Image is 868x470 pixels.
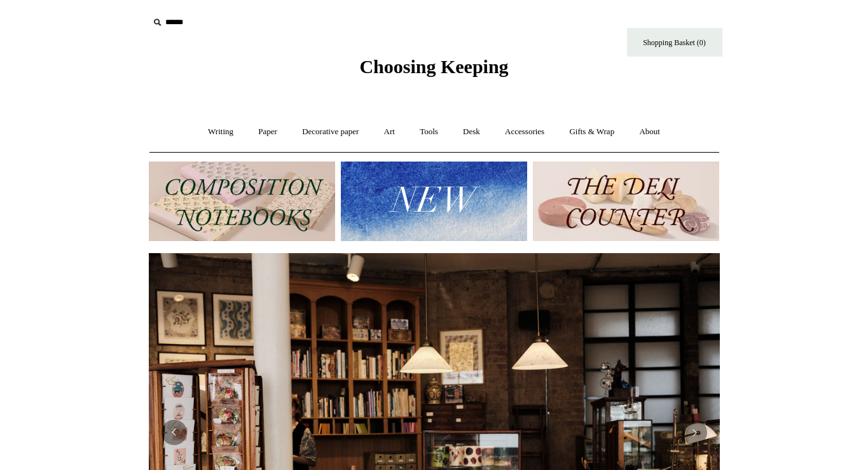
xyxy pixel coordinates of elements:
[196,115,245,149] a: Writing
[533,162,719,241] img: The Deli Counter
[628,115,672,149] a: About
[493,115,556,149] a: Accessories
[408,115,450,149] a: Tools
[341,162,527,241] img: New.jpg__PID:f73bdf93-380a-4a35-bcfe-7823039498e1
[359,66,508,75] a: Choosing Keeping
[558,115,626,149] a: Gifts & Wrap
[247,115,289,149] a: Paper
[291,115,370,149] a: Decorative paper
[149,162,335,241] img: 202302 Composition ledgers.jpg__PID:69722ee6-fa44-49dd-a067-31375e5d54ec
[162,420,187,445] button: Previous
[682,420,707,445] button: Next
[627,28,722,57] a: Shopping Basket (0)
[373,115,406,149] a: Art
[359,56,508,77] span: Choosing Keeping
[451,115,492,149] a: Desk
